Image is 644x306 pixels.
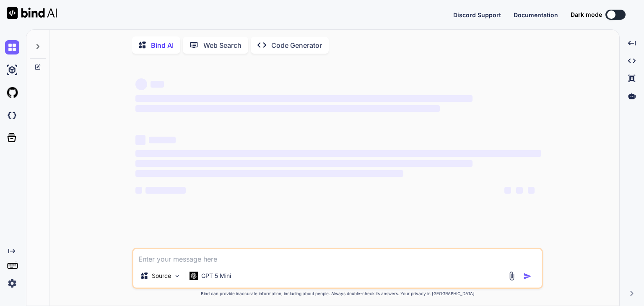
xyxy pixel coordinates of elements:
img: darkCloudIdeIcon [5,108,19,122]
span: ‌ [135,95,472,102]
span: ‌ [135,187,142,194]
img: GPT 5 Mini [190,272,198,280]
span: ‌ [135,150,541,157]
span: ‌ [135,170,403,177]
p: GPT 5 Mini [201,272,231,280]
span: Documentation [514,11,558,18]
span: ‌ [135,135,145,145]
p: Web Search [203,40,241,50]
span: ‌ [135,105,440,112]
p: Bind AI [151,40,174,50]
img: ai-studio [5,63,19,77]
span: ‌ [504,187,511,194]
img: icon [523,272,532,280]
span: ‌ [145,187,186,194]
img: Bind AI [7,7,57,19]
button: Documentation [514,10,558,19]
span: ‌ [516,187,523,194]
span: Dark mode [571,10,602,19]
span: ‌ [151,81,164,88]
img: attachment [507,271,517,281]
img: Pick Models [174,272,181,280]
span: ‌ [135,78,147,90]
span: ‌ [528,187,535,194]
p: Bind can provide inaccurate information, including about people. Always double-check its answers.... [132,290,543,297]
p: Source [152,272,171,280]
span: ‌ [149,137,176,143]
img: githubLight [5,86,19,100]
span: Discord Support [453,11,501,18]
img: settings [5,276,19,290]
img: chat [5,40,19,54]
p: Code Generator [271,40,322,50]
span: ‌ [135,160,472,167]
button: Discord Support [453,10,501,19]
